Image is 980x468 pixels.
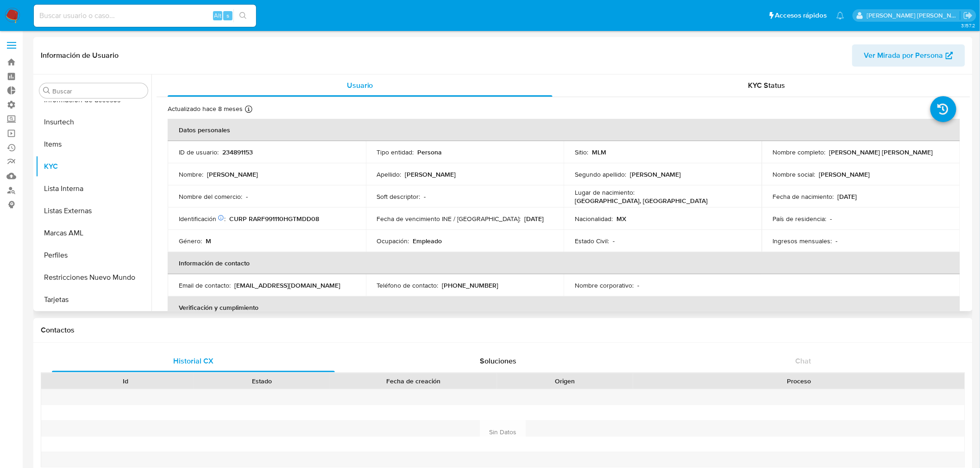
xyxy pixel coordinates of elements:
[773,148,826,156] p: Nombre completo :
[480,356,517,366] span: Soluciones
[179,170,203,179] p: Nombre :
[852,44,965,67] button: Ver Mirada por Persona
[413,237,442,245] p: Empleado
[36,244,151,266] button: Perfiles
[179,237,202,245] p: Género :
[377,148,414,156] p: Tipo entidad :
[836,12,844,19] a: Notificaciones
[36,222,151,244] button: Marcas AML
[418,148,442,156] p: Persona
[592,148,606,156] p: MLM
[864,44,943,67] span: Ver Mirada por Persona
[796,356,811,366] span: Chat
[377,215,521,223] p: Fecha de vencimiento INE / [GEOGRAPHIC_DATA] :
[424,192,426,201] p: -
[36,111,151,133] button: Insurtech
[575,170,626,179] p: Segundo apellido :
[222,148,253,156] p: 234891153
[377,237,409,245] p: Ocupación :
[829,148,933,156] p: [PERSON_NAME] [PERSON_NAME]
[179,281,231,289] p: Email de contacto :
[347,80,373,91] span: Usuario
[173,356,214,366] span: Historial CX
[836,237,838,245] p: -
[575,148,588,156] p: Sitio :
[36,178,151,200] button: Lista Interna
[575,281,634,289] p: Nombre corporativo :
[234,281,340,289] p: [EMAIL_ADDRESS][DOMAIN_NAME]
[179,192,242,201] p: Nombre del comercio :
[52,87,144,95] input: Buscar
[525,215,544,223] p: [DATE]
[246,192,248,201] p: -
[336,376,490,386] div: Fecha de creación
[405,170,456,179] p: [PERSON_NAME]
[377,281,439,289] p: Teléfono de contacto :
[503,376,627,386] div: Origen
[575,237,609,245] p: Estado Civil :
[229,215,319,223] p: CURP RARF991110HGTMDD08
[575,215,613,223] p: Nacionalidad :
[207,170,258,179] p: [PERSON_NAME]
[830,215,832,223] p: -
[41,51,119,60] h1: Información de Usuario
[36,200,151,222] button: Listas Externas
[640,376,958,386] div: Proceso
[963,11,973,20] a: Salir
[773,170,816,179] p: Nombre social :
[168,252,960,274] th: Información de contacto
[200,376,323,386] div: Estado
[226,11,229,20] span: s
[575,188,634,197] p: Lugar de nacimiento :
[214,11,221,20] span: Alt
[36,155,151,178] button: KYC
[168,296,960,319] th: Verificación y cumplimiento
[748,80,785,91] span: KYC Status
[168,105,243,113] p: Actualizado hace 8 meses
[630,170,681,179] p: [PERSON_NAME]
[179,148,219,156] p: ID de usuario :
[43,87,50,94] button: Buscar
[64,376,187,386] div: Id
[168,119,960,141] th: Datos personales
[838,192,857,201] p: [DATE]
[36,266,151,289] button: Restricciones Nuevo Mundo
[206,237,211,245] p: M
[773,237,832,245] p: Ingresos mensuales :
[179,215,226,223] p: Identificación :
[637,281,639,289] p: -
[616,215,626,223] p: MX
[377,192,421,201] p: Soft descriptor :
[867,11,961,20] p: mercedes.medrano@mercadolibre.com
[377,170,402,179] p: Apellido :
[36,133,151,155] button: Items
[613,237,615,245] p: -
[34,10,256,22] input: Buscar usuario o caso...
[575,197,708,205] p: [GEOGRAPHIC_DATA], [GEOGRAPHIC_DATA]
[775,11,827,20] span: Accesos rápidos
[233,9,252,22] button: search-icon
[41,326,965,335] h1: Contactos
[773,192,834,201] p: Fecha de nacimiento :
[819,170,870,179] p: [PERSON_NAME]
[36,289,151,311] button: Tarjetas
[442,281,499,289] p: [PHONE_NUMBER]
[773,215,827,223] p: País de residencia :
